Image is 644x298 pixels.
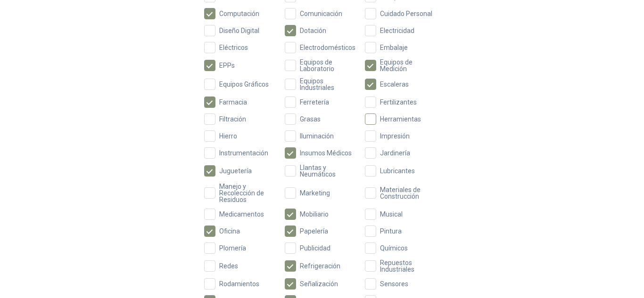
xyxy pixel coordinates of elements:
span: Llantas y Neumáticos [296,164,360,177]
span: Materiales de Construcción [376,186,440,200]
span: Computación [215,10,263,17]
span: Pintura [376,228,405,234]
span: Plomería [215,245,250,251]
span: Filtración [215,116,250,122]
span: Embalaje [376,44,412,51]
span: Sensores [376,281,412,287]
span: Herramientas [376,116,425,122]
span: Oficina [215,228,244,234]
span: Equipos Gráficos [215,81,272,88]
span: Eléctricos [215,44,252,51]
span: Grasas [296,116,324,122]
span: Refrigeración [296,263,344,269]
span: EPPs [215,62,239,69]
span: Equipos Industriales [296,78,360,91]
span: Jardinería [376,150,414,156]
span: Electricidad [376,27,418,34]
span: Comunicación [296,10,346,17]
span: Lubricantes [376,168,419,174]
span: Manejo y Recolección de Residuos [215,183,279,203]
span: Instrumentación [215,150,272,156]
span: Mobiliario [296,211,332,217]
span: Electrodomésticos [296,44,359,51]
span: Equipos de Laboratorio [296,59,360,72]
span: Ferretería [296,99,333,105]
span: Escaleras [376,81,413,88]
span: Iluminación [296,133,338,139]
span: Hierro [215,133,241,139]
span: Papelería [296,228,332,234]
span: Impresión [376,133,413,139]
span: Fertilizantes [376,99,421,105]
span: Químicos [376,245,412,251]
span: Repuestos Industriales [376,259,440,273]
span: Señalización [296,281,342,287]
span: Equipos de Medición [376,59,440,72]
span: Medicamentos [215,211,268,217]
span: Cuidado Personal [376,10,436,17]
span: Musical [376,211,406,217]
span: Redes [215,263,242,269]
span: Rodamientos [215,281,263,287]
span: Marketing [296,190,334,196]
span: Diseño Digital [215,27,263,34]
span: Publicidad [296,245,334,251]
span: Juguetería [215,168,256,174]
span: Dotación [296,27,330,34]
span: Insumos Médicos [296,150,355,156]
span: Farmacia [215,99,251,105]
